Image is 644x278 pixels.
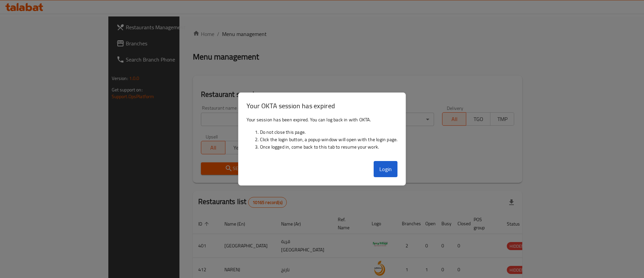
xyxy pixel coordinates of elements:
button: Login [374,161,398,177]
li: Once logged in, come back to this tab to resume your work. [260,143,398,151]
h3: Your OKTA session has expired [247,101,398,111]
div: Your session has been expired. You can log back in with OKTA. [238,113,406,158]
li: Do not close this page. [260,128,398,136]
li: Click the login button, a popup window will open with the login page. [260,136,398,143]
